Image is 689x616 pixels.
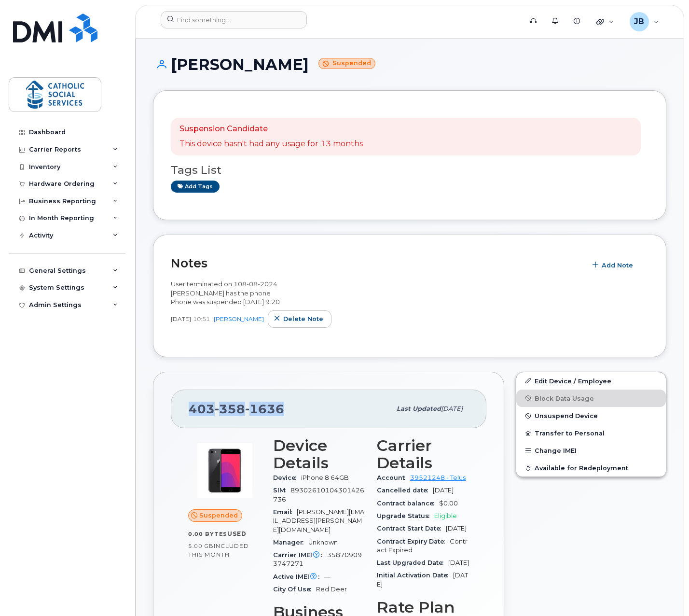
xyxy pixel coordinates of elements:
[377,474,410,481] span: Account
[316,586,347,593] span: Red Deer
[189,402,284,416] span: 403
[273,573,324,580] span: Active IMEI
[273,551,327,559] span: Carrier IMEI
[245,402,284,416] span: 1636
[434,512,457,519] span: Eligible
[273,539,308,546] span: Manager
[273,508,364,533] span: [PERSON_NAME][EMAIL_ADDRESS][PERSON_NAME][DOMAIN_NAME]
[516,424,666,442] button: Transfer to Personal
[377,538,450,545] span: Contract Expiry Date
[377,487,433,494] span: Cancelled date
[179,139,363,150] p: This device hasn't had any usage for 13 months
[433,487,454,494] span: [DATE]
[377,599,469,616] h3: Rate Plan
[377,512,434,519] span: Upgrade Status
[516,407,666,424] button: Unsuspend Device
[171,280,280,306] span: User terminated on 108-08-2024 [PERSON_NAME] has the phone Phone was suspended [DATE] 9:20
[196,442,254,500] img: image20231002-3703462-bzhi73.jpeg
[188,543,214,549] span: 5.00 GB
[214,315,264,322] a: [PERSON_NAME]
[586,256,641,274] button: Add Note
[516,372,666,390] a: Edit Device / Employee
[273,474,301,481] span: Device
[268,310,331,328] button: Delete note
[441,405,463,412] span: [DATE]
[410,474,466,481] a: 39521248 - Telus
[188,542,249,558] span: included this month
[397,405,441,412] span: Last updated
[377,525,446,532] span: Contract Start Date
[516,390,666,407] button: Block Data Usage
[439,500,458,507] span: $0.00
[171,181,220,193] a: Add tags
[227,530,247,537] span: used
[171,315,191,323] span: [DATE]
[153,56,666,73] h1: [PERSON_NAME]
[318,58,375,69] small: Suspended
[516,442,666,459] button: Change IMEI
[377,572,453,579] span: Initial Activation Date
[273,487,290,494] span: SIM
[446,525,467,532] span: [DATE]
[301,474,349,481] span: iPhone 8 64GB
[647,574,682,609] iframe: Messenger Launcher
[199,511,238,520] span: Suspended
[273,437,365,472] h3: Device Details
[193,315,210,323] span: 10:51
[516,459,666,476] button: Available for Redeployment
[448,559,469,566] span: [DATE]
[273,586,316,593] span: City Of Use
[377,437,469,472] h3: Carrier Details
[171,164,648,176] h3: Tags List
[273,508,297,516] span: Email
[308,539,338,546] span: Unknown
[188,531,227,537] span: 0.00 Bytes
[215,402,245,416] span: 358
[535,464,628,472] span: Available for Redeployment
[324,573,331,580] span: —
[535,412,598,420] span: Unsuspend Device
[377,572,468,588] span: [DATE]
[283,314,323,323] span: Delete note
[377,500,439,507] span: Contract balance
[273,487,364,503] span: 89302610104301426736
[377,538,468,554] span: Contract Expired
[179,124,363,135] p: Suspension Candidate
[377,559,448,566] span: Last Upgraded Date
[171,256,581,270] h2: Notes
[602,261,633,270] span: Add Note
